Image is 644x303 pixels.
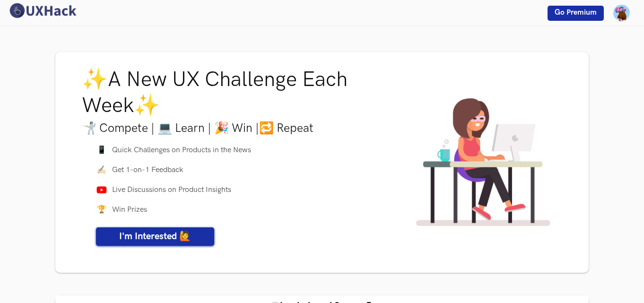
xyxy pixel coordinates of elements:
h3: 🤺 Compete | 💻 Learn | 🎉 Win | [82,121,409,135]
li: Win Prizes [96,205,395,216]
li: Quick Challenges on Products in the News [96,146,395,157]
img: UXHack logo [7,2,78,19]
span: 📱 [96,146,107,157]
h1: A New UX Challenge Each Week [82,67,409,119]
li: Get 1-on-1 Feedback [96,165,395,177]
a: Go Premium [548,6,604,21]
li: Live Discussions on Product Insights [96,185,395,197]
span: 🔁 Repeat [259,121,313,135]
span: ✨ [134,93,160,118]
img: Youtube icon [96,186,107,194]
a: I'm Interested 🙋 [96,227,214,246]
img: Your profile pic [613,5,630,21]
span: 🏆 [96,205,107,216]
span: ✍🏻 [96,165,107,177]
img: UXHack cover [416,98,550,226]
span: ✨ [82,67,108,92]
span: I'm Interested 🙋 [119,231,191,242]
span: Go Premium [555,8,597,17]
